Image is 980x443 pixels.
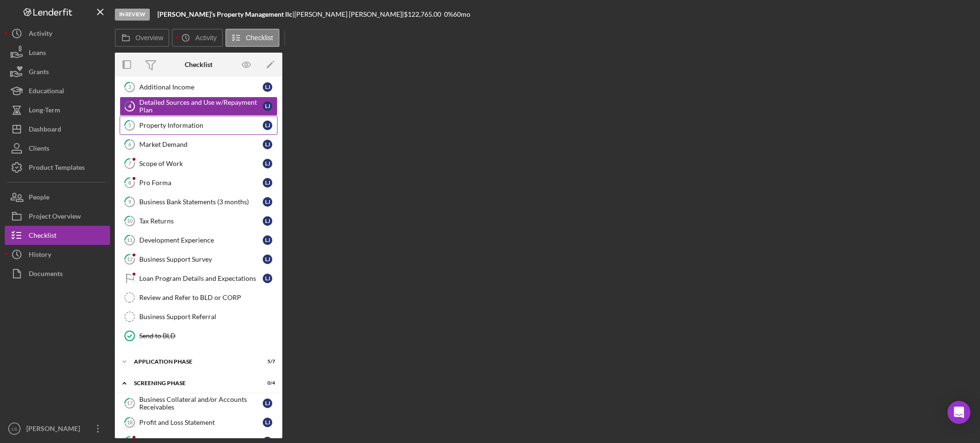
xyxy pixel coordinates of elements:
[139,99,263,114] div: Detailed Sources and Use w/Repayment Plan
[24,419,86,441] div: [PERSON_NAME]
[263,255,272,264] div: L J
[120,135,278,154] a: 6Market DemandLJ
[139,217,263,225] div: Tax Returns
[120,307,278,326] a: Business Support Referral
[263,82,272,92] div: L J
[157,11,294,18] div: |
[5,188,110,207] button: People
[128,122,131,128] tspan: 5
[134,359,251,365] div: Application Phase
[139,275,263,282] div: Loan Program Details and Expectations
[29,139,49,160] div: Clients
[157,10,292,18] b: [PERSON_NAME]’s Property Management llc
[120,288,278,307] a: Review and Refer to BLD or CORP
[5,120,110,139] button: Dashboard
[263,159,272,168] div: L J
[29,62,49,84] div: Grants
[172,29,223,47] button: Activity
[29,245,51,266] div: History
[139,141,263,148] div: Market Demand
[139,236,263,244] div: Development Experience
[263,418,272,427] div: L J
[29,81,64,103] div: Educational
[128,199,132,205] tspan: 9
[128,160,132,166] tspan: 7
[263,274,272,283] div: L J
[135,34,163,42] label: Overview
[5,43,110,62] button: Loans
[127,400,133,406] tspan: 17
[263,101,272,111] div: L J
[120,97,278,116] a: 4Detailed Sources and Use w/Repayment PlanLJ
[139,294,277,301] div: Review and Refer to BLD or CORP
[294,11,404,18] div: [PERSON_NAME] [PERSON_NAME] |
[947,401,970,424] div: Open Intercom Messenger
[5,207,110,226] button: Project Overview
[246,34,273,42] label: Checklist
[115,29,169,47] button: Overview
[263,216,272,226] div: L J
[263,399,272,408] div: L J
[5,419,110,438] button: LS[PERSON_NAME]
[29,24,52,45] div: Activity
[263,197,272,207] div: L J
[139,122,263,129] div: Property Information
[139,313,277,321] div: Business Support Referral
[127,237,133,243] tspan: 11
[128,179,131,186] tspan: 8
[120,394,278,413] a: 17Business Collateral and/or Accounts ReceivablesLJ
[263,235,272,245] div: L J
[139,419,263,426] div: Profit and Loss Statement
[5,226,110,245] button: Checklist
[128,141,132,147] tspan: 6
[139,160,263,167] div: Scope of Work
[263,121,272,130] div: L J
[29,226,56,247] div: Checklist
[404,11,444,18] div: $122,765.00
[29,264,63,286] div: Documents
[5,81,110,100] button: Educational
[29,188,49,209] div: People
[120,231,278,250] a: 11Development ExperienceLJ
[139,179,263,187] div: Pro Forma
[5,264,110,283] button: Documents
[120,413,278,432] a: 18Profit and Loss StatementLJ
[225,29,279,47] button: Checklist
[263,178,272,188] div: L J
[5,24,110,43] button: Activity
[29,158,85,179] div: Product Templates
[127,218,133,224] tspan: 10
[120,192,278,211] a: 9Business Bank Statements (3 months)LJ
[120,250,278,269] a: 12Business Support SurveyLJ
[29,120,61,141] div: Dashboard
[139,396,263,411] div: Business Collateral and/or Accounts Receivables
[139,332,277,340] div: Send to BLD
[5,158,110,177] button: Product Templates
[120,78,278,97] a: 3Additional IncomeLJ
[139,255,263,263] div: Business Support Survey
[258,380,275,386] div: 0 / 4
[128,103,132,109] tspan: 4
[115,9,150,21] div: In Review
[120,116,278,135] a: 5Property InformationLJ
[453,11,470,18] div: 60 mo
[5,245,110,264] button: History
[5,139,110,158] a: Clients
[263,140,272,149] div: L J
[5,62,110,81] button: Grants
[29,43,46,65] div: Loans
[29,100,60,122] div: Long-Term
[444,11,453,18] div: 0 %
[258,359,275,365] div: 5 / 7
[139,198,263,206] div: Business Bank Statements (3 months)
[127,256,133,262] tspan: 12
[11,426,17,432] text: LS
